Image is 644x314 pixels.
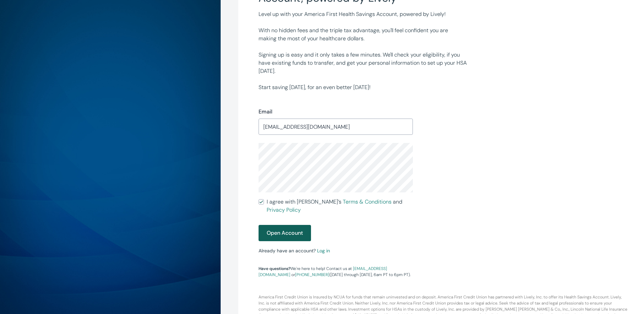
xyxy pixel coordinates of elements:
[259,26,467,43] p: With no hidden fees and the triple tax advantage, you'll feel confident you are making the most o...
[259,83,467,91] p: Start saving [DATE], for an even better [DATE]!
[267,198,413,214] span: I agree with [PERSON_NAME]’s and
[259,266,413,278] p: We're here to help! Contact us at or ([DATE] through [DATE], 6am PT to 6pm PT).
[317,248,330,254] a: Log in
[259,108,272,116] label: Email
[259,51,467,75] p: Signing up is easy and it only takes a few minutes. We'll check your eligibility, if you have exi...
[343,198,392,205] a: Terms & Conditions
[259,248,330,254] small: Already have an account?
[259,266,290,271] strong: Have questions?
[259,10,467,18] p: Level up with your America First Health Savings Account, powered by Lively!
[259,225,311,241] button: Open Account
[295,272,329,277] a: [PHONE_NUMBER]
[267,206,301,213] a: Privacy Policy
